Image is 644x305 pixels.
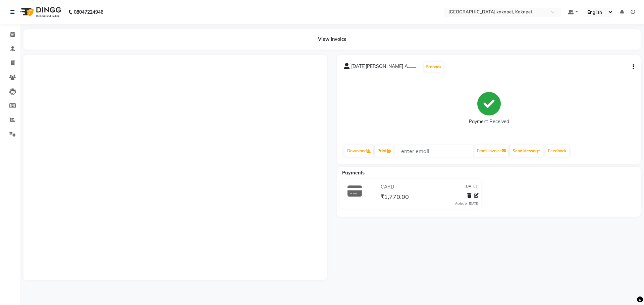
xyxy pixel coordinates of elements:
[380,193,409,202] span: ₹1,770.00
[545,145,569,157] a: Feedback
[397,145,474,157] input: enter email
[616,278,637,298] iframe: chat widget
[23,29,641,50] div: View Invoice
[381,183,394,190] span: CARD
[474,145,508,157] button: Email Invoice
[342,170,365,176] span: Payments
[375,145,393,157] a: Print
[74,3,103,21] b: 08047224946
[455,201,479,206] div: Added on [DATE]
[351,63,416,72] span: [DATE][PERSON_NAME] A........
[465,183,477,190] span: [DATE]
[469,118,509,125] div: Payment Received
[510,145,543,157] button: Send Message
[17,3,63,21] img: logo
[424,62,443,72] button: Prebook
[344,145,373,157] a: Download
